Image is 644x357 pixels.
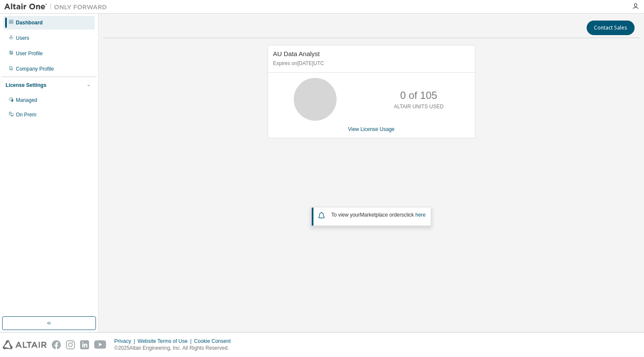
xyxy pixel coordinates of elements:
[16,35,29,42] div: Users
[400,88,437,103] p: 0 of 105
[273,50,320,57] span: AU Data Analyst
[114,338,137,345] div: Privacy
[194,338,236,345] div: Cookie Consent
[394,103,444,110] p: ALTAIR UNITS USED
[3,340,47,349] img: altair_logo.svg
[587,21,635,35] button: Contact Sales
[16,111,36,118] div: On Prem
[6,82,46,89] div: License Settings
[66,340,75,349] img: instagram.svg
[16,97,37,104] div: Managed
[360,212,404,218] em: Marketplace orders
[16,50,43,57] div: User Profile
[273,60,468,67] p: Expires on [DATE] UTC
[94,340,107,349] img: youtube.svg
[137,338,194,345] div: Website Terms of Use
[114,345,236,352] p: © 2025 Altair Engineering, Inc. All Rights Reserved.
[80,340,89,349] img: linkedin.svg
[348,126,395,132] a: View License Usage
[16,65,54,72] div: Company Profile
[331,212,426,218] span: To view your click
[4,3,111,11] img: Altair One
[52,340,61,349] img: facebook.svg
[415,212,426,218] a: here
[16,19,43,26] div: Dashboard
